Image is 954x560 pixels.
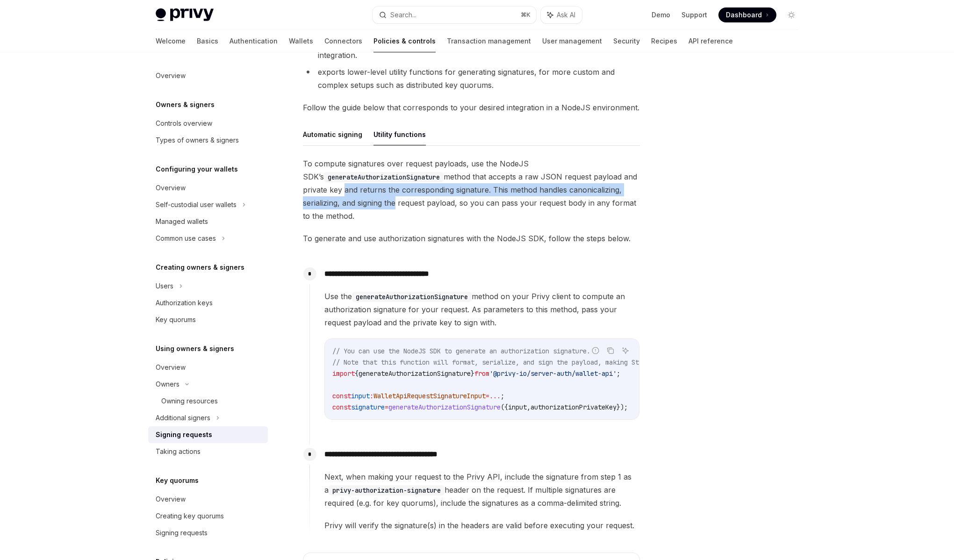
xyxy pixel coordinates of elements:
div: Types of owners & signers [156,135,239,146]
li: exports lower-level utility functions for generating signatures, for more custom and complex setu... [303,65,640,92]
a: Overview [148,491,268,508]
a: Support [681,10,707,20]
div: Owning resources [161,395,218,407]
div: Overview [156,70,186,81]
span: : [370,392,373,400]
span: ... [489,392,501,400]
span: ({ [501,403,508,411]
span: // Note that this function will format, serialize, and sign the payload, making Step 2 redundant. [332,358,695,366]
a: Types of owners & signers [148,132,268,149]
button: Ask AI [541,7,582,23]
div: Additional signers [156,412,210,424]
span: , [527,403,531,411]
a: Demo [652,10,670,20]
span: '@privy-io/server-auth/wallet-api' [489,369,617,378]
a: Recipes [651,30,677,52]
div: Managed wallets [156,216,208,227]
span: Use the method on your Privy client to compute an authorization signature for your request. As pa... [324,290,639,329]
span: = [486,392,489,400]
div: Taking actions [156,446,201,457]
span: from [474,369,489,378]
span: To generate and use authorization signatures with the NodeJS SDK, follow the steps below. [303,232,640,245]
span: input [351,392,370,400]
a: Security [613,30,640,52]
span: const [332,392,351,400]
div: Overview [156,362,186,373]
div: Authorization keys [156,297,213,309]
a: Signing requests [148,426,268,443]
span: generateAuthorizationSignature [359,369,471,378]
button: Automatic signing [303,123,362,145]
div: Signing requests [156,527,208,538]
code: generateAuthorizationSignature [352,292,472,302]
span: Follow the guide below that corresponds to your desired integration in a NodeJS environment. [303,101,640,114]
span: { [355,369,359,378]
span: ; [617,369,620,378]
span: Dashboard [726,10,762,20]
a: Welcome [156,30,186,52]
a: Wallets [289,30,313,52]
span: const [332,403,351,411]
h5: Configuring your wallets [156,164,238,175]
a: Overview [148,179,268,196]
div: Overview [156,494,186,505]
a: Authentication [230,30,278,52]
div: Creating key quorums [156,510,224,522]
span: signature [351,403,385,411]
code: privy-authorization-signature [329,485,445,495]
a: Dashboard [718,7,776,22]
a: Transaction management [447,30,531,52]
a: Connectors [324,30,362,52]
div: Key quorums [156,314,196,325]
span: Next, when making your request to the Privy API, include the signature from step 1 as a header on... [324,470,639,510]
span: } [471,369,474,378]
button: Report incorrect code [589,345,602,357]
a: Overview [148,67,268,84]
a: Signing requests [148,524,268,541]
button: Toggle dark mode [784,7,799,22]
a: API reference [689,30,733,52]
span: Privy will verify the signature(s) in the headers are valid before executing your request. [324,519,639,532]
h5: Creating owners & signers [156,262,244,273]
div: Overview [156,182,186,194]
span: To compute signatures over request payloads, use the NodeJS SDK’s method that accepts a raw JSON ... [303,157,640,223]
a: Controls overview [148,115,268,132]
button: Copy the contents from the code block [604,345,617,357]
div: Signing requests [156,429,212,440]
div: Self-custodial user wallets [156,199,237,210]
span: Ask AI [557,10,575,20]
a: Managed wallets [148,213,268,230]
h5: Owners & signers [156,99,215,110]
span: }); [617,403,628,411]
img: light logo [156,8,214,22]
a: Key quorums [148,311,268,328]
div: Users [156,280,173,292]
div: Search... [390,9,416,21]
h5: Key quorums [156,475,199,486]
a: User management [542,30,602,52]
h5: Using owners & signers [156,343,234,354]
a: Basics [197,30,218,52]
span: // You can use the NodeJS SDK to generate an authorization signature. [332,347,590,355]
a: Overview [148,359,268,376]
button: Ask AI [619,345,631,357]
span: import [332,369,355,378]
a: Policies & controls [373,30,436,52]
button: Search...⌘K [373,7,536,23]
div: Owners [156,379,179,390]
a: Taking actions [148,443,268,460]
span: ; [501,392,504,400]
div: Common use cases [156,233,216,244]
button: Utility functions [373,123,426,145]
div: Controls overview [156,118,212,129]
span: input [508,403,527,411]
a: Authorization keys [148,294,268,311]
span: WalletApiRequestSignatureInput [373,392,486,400]
span: = [385,403,388,411]
a: Creating key quorums [148,508,268,524]
span: ⌘ K [521,11,531,19]
span: generateAuthorizationSignature [388,403,501,411]
span: authorizationPrivateKey [531,403,617,411]
code: generateAuthorizationSignature [324,172,444,182]
a: Owning resources [148,393,268,409]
